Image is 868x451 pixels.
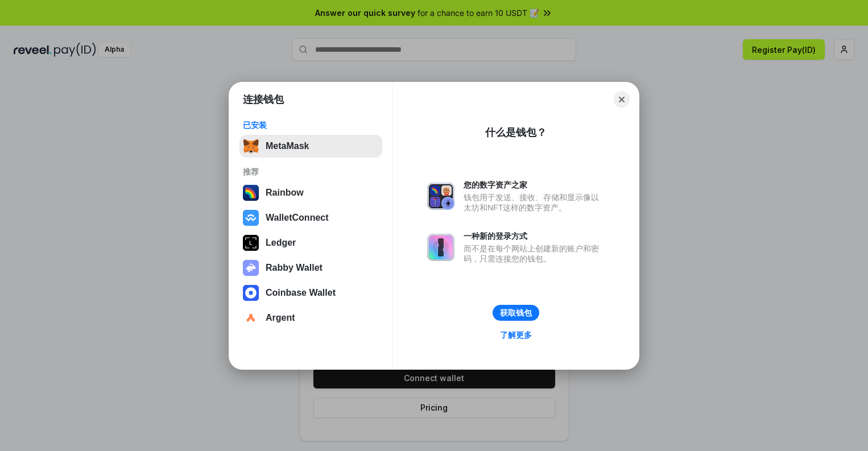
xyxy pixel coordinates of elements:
img: svg+xml,%3Csvg%20width%3D%22120%22%20height%3D%22120%22%20viewBox%3D%220%200%20120%20120%22%20fil... [243,185,259,201]
div: 一种新的登录方式 [464,231,605,241]
button: MetaMask [239,135,382,158]
img: svg+xml,%3Csvg%20fill%3D%22none%22%20height%3D%2233%22%20viewBox%3D%220%200%2035%2033%22%20width%... [243,138,259,154]
button: 获取钱包 [493,305,539,321]
button: Rabby Wallet [239,256,382,279]
img: svg+xml,%3Csvg%20width%3D%2228%22%20height%3D%2228%22%20viewBox%3D%220%200%2028%2028%22%20fill%3D... [243,310,259,326]
img: svg+xml,%3Csvg%20xmlns%3D%22http%3A%2F%2Fwww.w3.org%2F2000%2Fsvg%22%20width%3D%2228%22%20height%3... [243,235,259,251]
div: 什么是钱包？ [485,126,547,139]
div: 已安装 [243,120,379,130]
div: 钱包用于发送、接收、存储和显示像以太坊和NFT这样的数字资产。 [464,192,605,213]
div: MetaMask [266,141,309,151]
button: Coinbase Wallet [239,282,382,304]
img: svg+xml,%3Csvg%20xmlns%3D%22http%3A%2F%2Fwww.w3.org%2F2000%2Fsvg%22%20fill%3D%22none%22%20viewBox... [427,234,454,261]
h1: 连接钱包 [243,93,284,106]
div: Argent [266,313,295,323]
button: Close [614,92,630,107]
div: Ledger [266,238,296,248]
img: svg+xml,%3Csvg%20width%3D%2228%22%20height%3D%2228%22%20viewBox%3D%220%200%2028%2028%22%20fill%3D... [243,210,259,226]
img: svg+xml,%3Csvg%20xmlns%3D%22http%3A%2F%2Fwww.w3.org%2F2000%2Fsvg%22%20fill%3D%22none%22%20viewBox... [427,183,454,210]
div: 推荐 [243,167,379,177]
div: Rabby Wallet [266,263,323,273]
div: 了解更多 [500,330,532,340]
div: 您的数字资产之家 [464,180,605,190]
button: WalletConnect [239,206,382,229]
div: 而不是在每个网站上创建新的账户和密码，只需连接您的钱包。 [464,243,605,264]
button: Ledger [239,231,382,254]
div: Rainbow [266,188,304,198]
div: 获取钱包 [500,308,532,318]
img: svg+xml,%3Csvg%20width%3D%2228%22%20height%3D%2228%22%20viewBox%3D%220%200%2028%2028%22%20fill%3D... [243,285,259,301]
img: svg+xml,%3Csvg%20xmlns%3D%22http%3A%2F%2Fwww.w3.org%2F2000%2Fsvg%22%20fill%3D%22none%22%20viewBox... [243,260,259,276]
a: 了解更多 [493,328,539,342]
button: Rainbow [239,181,382,204]
button: Argent [239,307,382,329]
div: WalletConnect [266,213,329,223]
div: Coinbase Wallet [266,288,336,298]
